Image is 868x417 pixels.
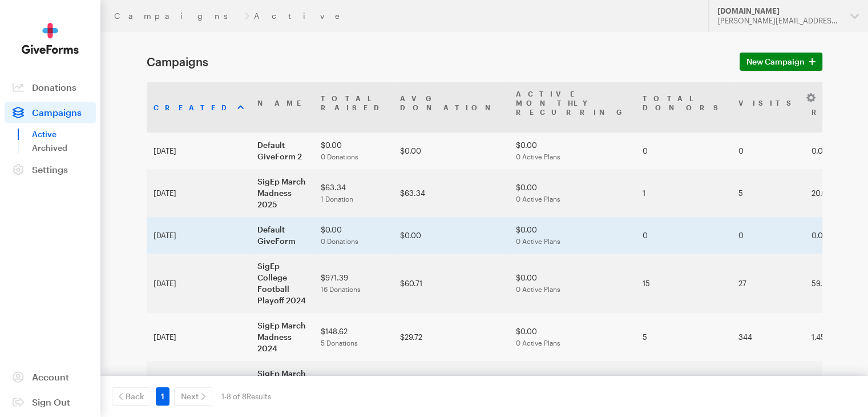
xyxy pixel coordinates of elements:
[321,339,358,347] span: 5 Donations
[32,396,70,407] span: Sign Out
[516,339,560,347] span: 0 Active Plans
[509,361,636,409] td: $0.00
[636,313,732,361] td: 5
[147,217,251,254] td: [DATE]
[717,6,841,16] div: [DOMAIN_NAME]
[251,313,314,361] td: SigEp March Madness 2024
[247,392,271,401] span: Results
[251,217,314,254] td: Default GiveForm
[321,285,361,293] span: 16 Donations
[321,195,353,203] span: 1 Donation
[22,23,79,54] img: GiveForms
[314,133,393,169] td: $0.00
[147,169,251,217] td: [DATE]
[321,153,358,161] span: 0 Donations
[5,392,96,412] a: Sign Out
[509,169,636,217] td: $0.00
[636,169,732,217] td: 1
[147,82,251,133] th: Created: activate to sort column ascending
[314,313,393,361] td: $148.62
[114,11,240,21] a: Campaigns
[5,77,96,98] a: Donations
[732,254,805,313] td: 27
[732,313,805,361] td: 344
[393,313,509,361] td: $29.72
[732,169,805,217] td: 5
[32,107,82,118] span: Campaigns
[147,254,251,313] td: [DATE]
[732,361,805,409] td: 67
[5,102,96,123] a: Campaigns
[147,133,251,169] td: [DATE]
[636,133,732,169] td: 0
[314,82,393,133] th: TotalRaised: activate to sort column ascending
[636,361,732,409] td: 25
[393,361,509,409] td: $36.88
[147,313,251,361] td: [DATE]
[314,169,393,217] td: $63.34
[732,82,805,133] th: Visits: activate to sort column ascending
[636,217,732,254] td: 0
[5,367,96,387] a: Account
[393,169,509,217] td: $63.34
[509,217,636,254] td: $0.00
[732,217,805,254] td: 0
[251,133,314,169] td: Default GiveForm 2
[321,237,358,245] span: 0 Donations
[32,127,96,141] a: Active
[251,169,314,217] td: SigEp March Madness 2025
[636,254,732,313] td: 15
[516,285,560,293] span: 0 Active Plans
[509,82,636,133] th: Active MonthlyRecurring: activate to sort column ascending
[251,82,314,133] th: Name: activate to sort column ascending
[393,254,509,313] td: $60.71
[221,387,271,406] div: 1-8 of 8
[732,133,805,169] td: 0
[509,133,636,169] td: $0.00
[746,55,805,69] span: New Campaign
[740,53,822,71] a: New Campaign
[516,195,560,203] span: 0 Active Plans
[32,164,68,175] span: Settings
[314,254,393,313] td: $971.39
[251,361,314,409] td: SigEp March Madness 2023
[393,217,509,254] td: $0.00
[393,82,509,133] th: AvgDonation: activate to sort column ascending
[147,55,726,69] h1: Campaigns
[717,16,841,26] div: [PERSON_NAME][EMAIL_ADDRESS][PERSON_NAME][DOMAIN_NAME]
[32,82,76,93] span: Donations
[314,217,393,254] td: $0.00
[516,237,560,245] span: 0 Active Plans
[516,153,560,161] span: 0 Active Plans
[314,361,393,409] td: $922.06
[636,82,732,133] th: TotalDonors: activate to sort column ascending
[32,371,69,382] span: Account
[251,254,314,313] td: SigEp College Football Playoff 2024
[393,133,509,169] td: $0.00
[509,254,636,313] td: $0.00
[147,361,251,409] td: [DATE]
[509,313,636,361] td: $0.00
[5,159,96,180] a: Settings
[32,141,96,155] a: Archived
